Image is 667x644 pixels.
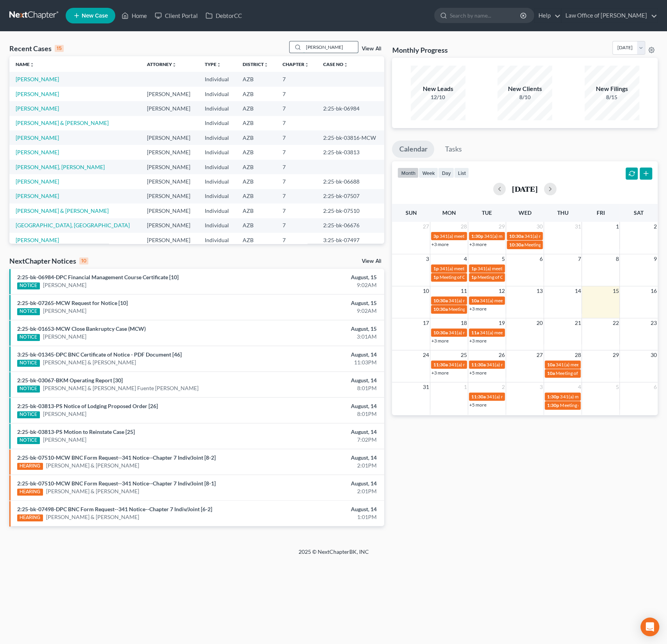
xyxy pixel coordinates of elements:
[471,362,486,367] span: 11:30a
[449,362,565,367] span: 341(a) meeting for [PERSON_NAME] & [PERSON_NAME]
[276,145,317,159] td: 7
[276,130,317,145] td: 7
[141,189,198,203] td: [PERSON_NAME]
[397,168,418,178] button: month
[442,209,456,216] span: Mon
[264,62,268,67] i: unfold_more
[501,254,506,264] span: 5
[392,45,447,55] h3: Monthly Progress
[17,480,216,487] a: 2:25-bk-07510-MCW BNC Form Request--341 Notice--Chapter 7 Indiv/Joint [8-1]
[539,382,544,392] span: 3
[17,454,216,461] a: 2:25-bk-07510-MCW BNC Form Request--341 Notice--Chapter 7 Indiv/Joint [8-2]
[438,168,454,178] button: day
[198,189,236,203] td: Individual
[317,218,384,233] td: 2:25-bk-06676
[574,318,581,328] span: 21
[433,306,448,312] span: 10:30a
[477,274,564,280] span: Meeting of Creditors for [PERSON_NAME]
[471,274,477,280] span: 1p
[486,394,562,400] span: 341(a) meeting for [PERSON_NAME]
[46,487,139,495] a: [PERSON_NAME] & [PERSON_NAME]
[650,318,658,328] span: 23
[615,382,619,392] span: 5
[653,254,658,264] span: 9
[16,178,59,185] a: [PERSON_NAME]
[411,93,465,101] div: 12/10
[16,207,109,214] a: [PERSON_NAME] & [PERSON_NAME]
[547,394,559,400] span: 1:30p
[440,274,568,280] span: Meeting of Creditors for [PERSON_NAME] & [PERSON_NAME]
[17,308,40,315] div: NOTICE
[9,256,88,266] div: NextChapter Notices
[43,281,86,289] a: [PERSON_NAME]
[262,436,376,444] div: 7:02PM
[276,160,317,174] td: 7
[519,209,531,216] span: Wed
[440,233,515,239] span: 341(a) meeting for [PERSON_NAME]
[141,145,198,159] td: [PERSON_NAME]
[433,330,448,335] span: 10:30a
[392,141,434,158] a: Calendar
[276,218,317,233] td: 7
[535,9,561,23] a: Help
[634,209,644,216] span: Sat
[574,286,581,296] span: 14
[43,384,198,392] a: [PERSON_NAME] & [PERSON_NAME] Fuente [PERSON_NAME]
[411,84,465,93] div: New Leads
[16,193,59,199] a: [PERSON_NAME]
[317,101,384,116] td: 2:25-bk-06984
[262,351,376,359] div: August, 14
[16,61,34,67] a: Nameunfold_more
[79,257,88,264] div: 10
[276,87,317,101] td: 7
[141,160,198,174] td: [PERSON_NAME]
[547,370,555,376] span: 10a
[431,241,449,247] a: +3 more
[317,174,384,189] td: 2:25-bk-06688
[17,377,123,384] a: 2:25-bk-03067-BKM Operating Report [30]
[469,402,486,408] a: +5 more
[463,382,468,392] span: 1
[262,307,376,315] div: 9:02AM
[141,174,198,189] td: [PERSON_NAME]
[484,233,560,239] span: 341(a) meeting for [PERSON_NAME]
[141,203,198,218] td: [PERSON_NAME]
[198,160,236,174] td: Individual
[471,233,483,239] span: 1:30p
[422,222,430,231] span: 27
[497,93,552,101] div: 8/10
[486,362,562,367] span: 341(a) meeting for [PERSON_NAME]
[17,351,182,358] a: 3:25-bk-01345-DPC BNC Certificate of Notice - PDF Document [46]
[276,72,317,86] td: 7
[361,259,381,264] a: View All
[469,338,486,344] a: +3 more
[17,489,43,496] div: HEARING
[55,45,64,52] div: 15
[471,298,479,303] span: 10a
[236,145,276,159] td: AZB
[449,330,524,335] span: 341(a) meeting for [PERSON_NAME]
[276,233,317,247] td: 7
[198,145,236,159] td: Individual
[262,402,376,410] div: August, 14
[547,402,559,408] span: 1:30p
[202,9,246,23] a: DebtorCC
[431,370,449,376] a: +3 more
[498,222,506,231] span: 29
[422,350,430,360] span: 24
[262,281,376,289] div: 9:02AM
[498,286,506,296] span: 12
[236,101,276,116] td: AZB
[304,62,309,67] i: unfold_more
[547,362,555,367] span: 10a
[262,410,376,418] div: 8:01PM
[262,333,376,341] div: 3:01AM
[512,185,538,193] h2: [DATE]
[236,130,276,145] td: AZB
[236,72,276,86] td: AZB
[276,174,317,189] td: 7
[262,376,376,384] div: August, 14
[536,286,544,296] span: 13
[147,61,177,67] a: Attorneyunfold_more
[17,428,135,435] a: 2:25-bk-03813-PS Motion to Reinstate Case [25]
